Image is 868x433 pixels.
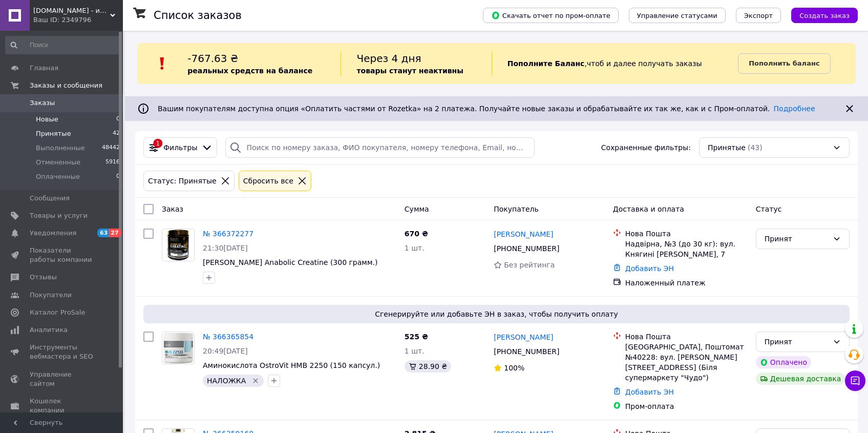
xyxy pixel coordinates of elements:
span: Заказы [30,98,55,108]
span: Принятые [708,142,746,153]
span: Выполненные [36,143,85,153]
span: 1 шт. [405,244,425,252]
div: 28.90 ₴ [405,360,451,373]
div: Наложенный платеж [625,278,748,288]
span: НАЛОЖКА [207,377,246,385]
span: 100% [504,364,524,372]
span: Новые [36,115,58,124]
span: Сообщения [30,194,70,203]
span: Кошелек компании [30,397,95,415]
a: Фото товару [162,229,195,261]
span: [PHONE_NUMBER] [494,244,559,253]
img: Фото товару [162,229,194,261]
span: 48442 [102,143,120,153]
span: Скачать отчет по пром-оплате [491,11,610,20]
a: [PERSON_NAME] Anabolic Creatine (300 грамм.) [203,258,377,266]
span: 63 [97,229,109,237]
span: Оплаченные [36,172,80,181]
span: Инструменты вебмастера и SEO [30,343,95,361]
span: Экспорт [744,12,773,19]
span: Фильтры [163,142,197,153]
a: Фото товару [162,332,195,364]
h1: Список заказов [154,9,242,22]
input: Поиск по номеру заказа, ФИО покупателя, номеру телефона, Email, номеру накладной [225,137,535,158]
span: Через 4 дня [356,52,421,65]
button: Создать заказ [791,8,858,23]
button: Управление статусами [629,8,726,23]
div: Дешевая доставка [756,373,845,385]
span: 670 ₴ [405,230,428,238]
a: № 366372277 [203,230,253,238]
a: Добавить ЭН [625,264,674,273]
a: Добавить ЭН [625,388,674,396]
span: -767.63 ₴ [187,52,238,65]
span: Доставка и оплата [613,205,684,213]
span: [PHONE_NUMBER] [494,347,559,356]
img: Фото товару [162,332,194,364]
span: Заказ [162,205,183,213]
span: 525 ₴ [405,333,428,341]
span: Сгенерируйте или добавьте ЭН в заказ, чтобы получить оплату [147,309,845,319]
div: Сбросить все [241,175,295,187]
b: реальных средств на балансе [187,67,312,75]
span: Аналитика [30,325,68,335]
div: [GEOGRAPHIC_DATA], Поштомат №40228: вул. [PERSON_NAME][STREET_ADDRESS] (Біля супермаркету "Чудо") [625,342,748,383]
span: 1 шт. [405,347,425,355]
span: 20:49[DATE] [203,347,248,355]
div: Принят [765,336,829,347]
span: Отзывы [30,273,57,282]
b: товары станут неактивны [356,67,463,75]
span: Вашим покупателям доступна опция «Оплатить частями от Rozetka» на 2 платежа. Получайте новые зака... [158,105,815,113]
span: 21:30[DATE] [203,244,248,252]
a: Подробнее [774,105,815,113]
span: Сумма [405,205,429,213]
span: Без рейтинга [504,261,555,269]
span: Покупатель [494,205,539,213]
span: 27 [109,229,121,237]
div: Принят [765,233,829,244]
b: Пополнить баланс [749,59,819,67]
span: Управление сайтом [30,370,95,388]
a: № 366365854 [203,333,253,341]
span: Управление статусами [637,12,717,19]
a: Аминокислота OstroVit HMB 2250 (150 капсул.) [203,361,380,369]
span: Сохраненные фильтры: [601,142,691,153]
span: Показатели работы компании [30,246,95,264]
a: [PERSON_NAME] [494,229,553,239]
div: Статус: Принятые [146,175,219,187]
span: 0 [116,115,120,124]
span: Принятые [36,129,71,138]
div: Надвірна, №3 (до 30 кг): вул. Княгині [PERSON_NAME], 7 [625,239,748,259]
a: Создать заказ [781,11,858,19]
button: Экспорт [736,8,781,23]
button: Скачать отчет по пром-оплате [483,8,619,23]
div: Пром-оплата [625,401,748,411]
span: Главная [30,64,58,73]
span: Заказы и сообщения [30,81,102,90]
svg: Удалить метку [251,377,260,385]
div: Оплачено [756,356,811,368]
img: :exclamation: [155,56,170,71]
div: Нова Пошта [625,229,748,239]
div: , чтоб и далее получать заказы [492,51,738,76]
a: Пополнить баланс [738,53,830,74]
span: A-Shock.com.ua - интернет магазин спортивного питания [33,6,110,15]
input: Поиск [5,36,121,54]
a: [PERSON_NAME] [494,332,553,342]
button: Чат с покупателем [845,370,865,391]
b: Пополните Баланс [507,59,585,68]
span: 42 [113,129,120,138]
div: Ваш ID: 2349796 [33,15,123,25]
span: Отмененные [36,158,80,167]
span: (43) [748,143,763,152]
span: Покупатели [30,291,72,300]
span: Товары и услуги [30,211,88,220]
span: Статус [756,205,782,213]
span: Уведомления [30,229,76,238]
span: 0 [116,172,120,181]
div: Нова Пошта [625,332,748,342]
span: 5916 [105,158,120,167]
span: Создать заказ [799,12,850,19]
